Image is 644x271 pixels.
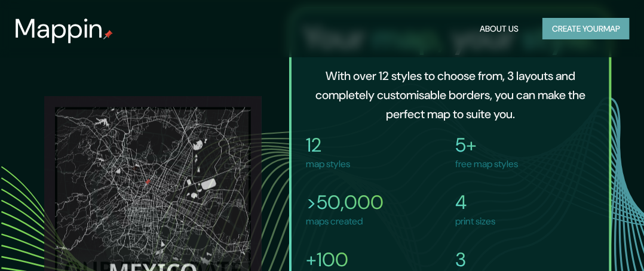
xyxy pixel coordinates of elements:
[306,133,350,157] h4: 12
[455,157,518,171] p: free map styles
[306,190,384,214] h4: >50,000
[475,18,523,40] button: About Us
[455,214,495,229] p: print sizes
[455,133,518,157] h4: 5+
[306,157,350,171] p: map styles
[14,13,103,44] h3: Mappin
[455,190,495,214] h4: 4
[306,214,384,229] p: maps created
[103,30,113,39] img: mappin-pin
[311,66,590,124] h6: With over 12 styles to choose from, 3 layouts and completely customisable borders, you can make t...
[542,18,630,40] button: Create yourmap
